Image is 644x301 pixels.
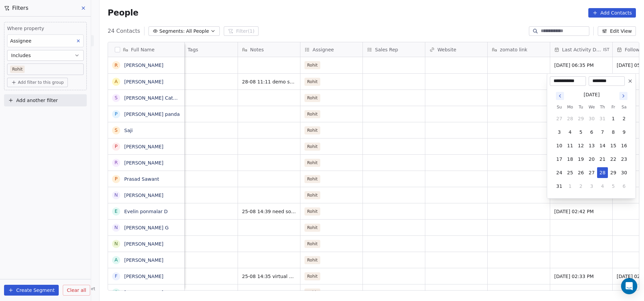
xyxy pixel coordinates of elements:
button: 19 [575,154,586,165]
button: 25 [565,167,575,178]
button: 12 [575,140,586,151]
button: Go to previous month [555,91,565,101]
th: Monday [565,104,575,110]
button: 10 [554,140,565,151]
button: 21 [597,154,608,165]
button: 31 [597,113,608,124]
th: Friday [608,104,619,110]
button: 8 [608,127,619,137]
button: 27 [586,167,597,178]
button: 15 [608,140,619,151]
button: 28 [597,167,608,178]
button: 18 [565,154,575,165]
th: Sunday [554,104,565,110]
button: 22 [608,154,619,165]
button: 2 [575,181,586,192]
button: 3 [554,127,565,137]
button: 29 [608,167,619,178]
div: [DATE] [584,91,599,98]
button: 11 [565,140,575,151]
th: Wednesday [586,104,597,110]
button: 9 [619,127,629,137]
button: 17 [554,154,565,165]
button: 27 [554,113,565,124]
button: 20 [586,154,597,165]
button: 6 [619,181,629,192]
th: Saturday [619,104,629,110]
button: 2 [619,113,629,124]
button: 24 [554,167,565,178]
button: 6 [586,127,597,137]
button: 16 [619,140,629,151]
button: 28 [565,113,575,124]
th: Thursday [597,104,608,110]
button: 5 [575,127,586,137]
th: Tuesday [575,104,586,110]
button: 14 [597,140,608,151]
button: 7 [597,127,608,137]
button: 5 [608,181,619,192]
button: 1 [608,113,619,124]
button: 31 [554,181,565,192]
button: 4 [565,127,575,137]
button: 3 [586,181,597,192]
button: Go to next month [619,91,628,101]
button: 1 [565,181,575,192]
button: 13 [586,140,597,151]
button: 30 [586,113,597,124]
button: 23 [619,154,629,165]
button: 29 [575,113,586,124]
button: 30 [619,167,629,178]
button: 26 [575,167,586,178]
button: 4 [597,181,608,192]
